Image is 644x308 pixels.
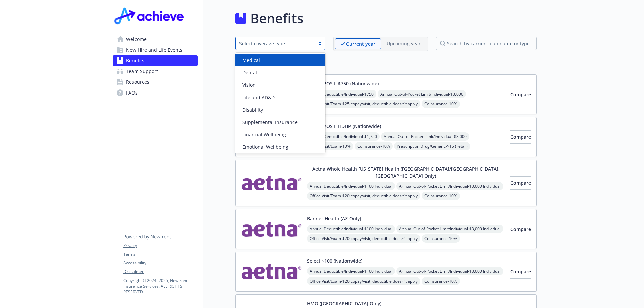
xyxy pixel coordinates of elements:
[123,251,197,257] a: Terms
[241,257,302,286] img: Aetna Inc carrier logo
[510,88,531,101] button: Compare
[346,40,375,47] p: Current year
[510,91,531,98] span: Compare
[126,55,144,66] span: Benefits
[307,142,353,150] span: Office Visit/Exam - 10%
[113,55,198,66] a: Benefits
[239,40,312,47] div: Select coverage type
[510,223,531,236] button: Compare
[510,268,531,275] span: Compare
[396,182,503,190] span: Annual Out-of-Pocket Limit/Individual - $3,000 Individual
[510,226,531,232] span: Compare
[307,234,420,243] span: Office Visit/Exam - $20 copay/visit, deductible doesn't apply
[307,182,395,190] span: Annual Deductible/Individual - $100 Individual
[396,267,503,275] span: Annual Out-of-Pocket Limit/Individual - $3,000 Individual
[123,278,197,295] p: Copyright © 2024 - 2025 , Newfront Insurance Services, ALL RIGHTS RESERVED
[396,225,503,233] span: Annual Out-of-Pocket Limit/Individual - $3,000 Individual
[241,215,302,243] img: Aetna Inc carrier logo
[436,37,537,50] input: search by carrier, plan name or type
[510,130,531,144] button: Compare
[241,165,302,201] img: Aetna Inc carrier logo
[378,90,466,98] span: Annual Out-of-Pocket Limit/Individual - $3,000
[307,267,395,275] span: Annual Deductible/Individual - $100 Individual
[113,45,198,55] a: New Hire and Life Events
[307,165,505,179] button: Aetna Whole Health [US_STATE] Health ([GEOGRAPHIC_DATA]/[GEOGRAPHIC_DATA], [GEOGRAPHIC_DATA] Only)
[126,34,147,45] span: Welcome
[242,131,286,138] span: Financial Wellbeing
[113,77,198,87] a: Resources
[123,260,197,266] a: Accessibility
[381,132,469,141] span: Annual Out-of-Pocket Limit/Individual - $3,000
[113,66,198,77] a: Team Support
[242,119,298,126] span: Supplemental Insurance
[381,38,426,49] span: Upcoming year
[113,87,198,98] a: FAQs
[307,215,361,222] button: Banner Health (AZ Only)
[422,277,460,285] span: Coinsurance - 10%
[307,192,420,200] span: Office Visit/Exam - $20 copay/visit, deductible doesn't apply
[510,134,531,140] span: Compare
[126,77,149,87] span: Resources
[394,142,470,150] span: Prescription Drug/Generic - $15 (retail)
[250,8,303,28] h1: Benefits
[355,142,393,150] span: Coinsurance - 10%
[307,300,381,307] button: HMO ([GEOGRAPHIC_DATA] Only)
[123,269,197,275] a: Disclaimer
[123,243,197,249] a: Privacy
[126,66,158,77] span: Team Support
[422,192,460,200] span: Coinsurance - 10%
[307,123,381,130] button: Choice POS II HDHP (Nationwide)
[307,80,379,87] button: Choice POS II $750 (Nationwide)
[307,90,376,98] span: Annual Deductible/Individual - $750
[242,106,263,113] span: Disability
[307,100,420,108] span: Office Visit/Exam - $25 copay/visit, deductible doesn't apply
[126,87,138,98] span: FAQs
[422,234,460,243] span: Coinsurance - 10%
[387,40,421,47] p: Upcoming year
[307,132,380,141] span: Annual Deductible/Individual - $1,750
[307,257,362,264] button: Select $100 (Nationwide)
[126,45,182,55] span: New Hire and Life Events
[510,265,531,279] button: Compare
[510,176,531,190] button: Compare
[113,34,198,45] a: Welcome
[510,180,531,186] span: Compare
[307,225,395,233] span: Annual Deductible/Individual - $100 Individual
[235,59,537,69] h2: Medical
[307,277,420,285] span: Office Visit/Exam - $20 copay/visit, deductible doesn't apply
[242,57,260,64] span: Medical
[422,100,460,108] span: Coinsurance - 10%
[242,69,257,76] span: Dental
[242,94,275,101] span: Life and AD&D
[242,81,256,88] span: Vision
[242,143,288,150] span: Emotional Wellbeing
